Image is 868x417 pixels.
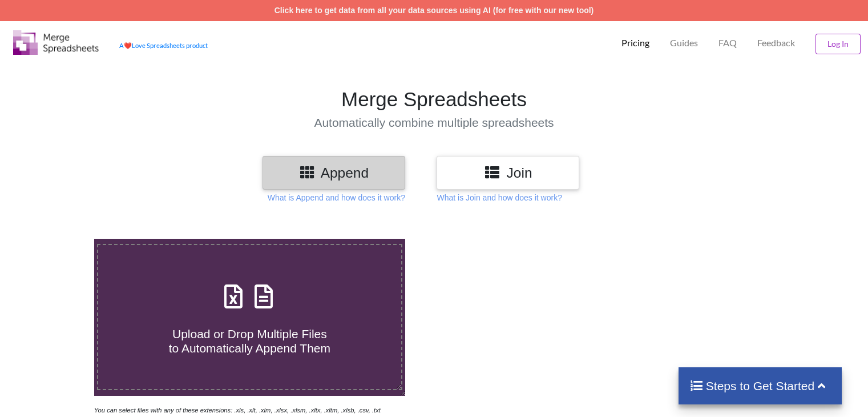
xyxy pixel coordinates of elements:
[124,42,132,49] span: heart
[437,192,562,203] p: What is Join and how does it work?
[271,165,397,181] h3: Append
[13,30,99,55] img: Logo.png
[757,38,795,47] span: Feedback
[119,42,208,49] a: AheartLove Spreadsheets product
[718,37,737,49] p: FAQ
[268,192,405,203] p: What is Append and how does it work?
[274,6,594,15] a: Click here to get data from all your data sources using AI (for free with our new tool)
[621,37,649,49] p: Pricing
[94,407,381,414] i: You can select files with any of these extensions: .xls, .xlt, .xlm, .xlsx, .xlsm, .xltx, .xltm, ...
[815,34,861,54] button: Log In
[670,37,698,49] p: Guides
[445,165,571,181] h3: Join
[690,379,831,393] h4: Steps to Get Started
[169,327,330,355] span: Upload or Drop Multiple Files to Automatically Append Them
